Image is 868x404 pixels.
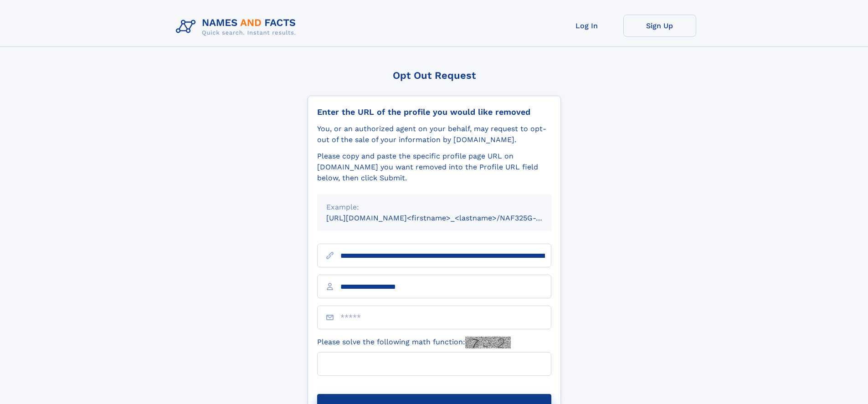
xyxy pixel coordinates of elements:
[317,151,551,184] div: Please copy and paste the specific profile page URL on [DOMAIN_NAME] you want removed into the Pr...
[550,15,623,37] a: Log In
[317,123,551,145] div: You, or an authorized agent on your behalf, may request to opt-out of the sale of your informatio...
[172,15,303,39] img: Logo Names and Facts
[308,70,561,81] div: Opt Out Request
[317,337,511,348] label: Please solve the following math function:
[623,15,696,37] a: Sign Up
[326,202,542,213] div: Example:
[317,107,551,117] div: Enter the URL of the profile you would like removed
[326,214,569,222] small: [URL][DOMAIN_NAME]<firstname>_<lastname>/NAF325G-xxxxxxxx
